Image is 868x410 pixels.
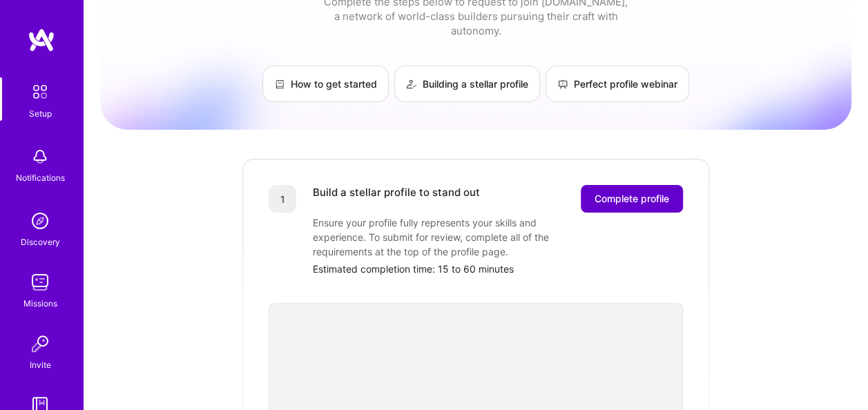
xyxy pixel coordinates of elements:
a: Building a stellar profile [394,66,540,102]
a: Perfect profile webinar [546,66,689,102]
div: 1 [269,185,296,213]
img: teamwork [26,269,54,296]
img: How to get started [274,79,285,90]
img: Building a stellar profile [406,79,417,90]
div: Ensure your profile fully represents your skills and experience. To submit for review, complete a... [313,215,589,259]
img: setup [26,77,55,106]
button: Complete profile [581,185,683,213]
div: Notifications [16,170,65,185]
span: Complete profile [595,192,669,206]
img: Perfect profile webinar [557,79,568,90]
div: Estimated completion time: 15 to 60 minutes [313,262,683,276]
img: logo [28,28,55,52]
div: Missions [23,296,57,311]
a: How to get started [262,66,389,102]
div: Build a stellar profile to stand out [313,185,480,213]
div: Setup [29,106,52,121]
div: Invite [30,358,51,372]
img: discovery [26,207,54,235]
img: bell [26,143,54,170]
img: Invite [26,330,54,358]
div: Discovery [21,235,60,249]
